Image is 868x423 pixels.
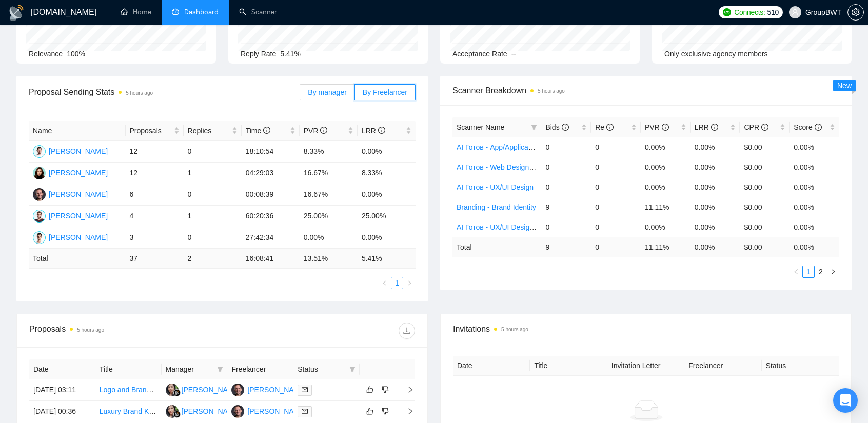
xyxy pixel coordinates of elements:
[364,405,376,417] button: like
[691,217,740,237] td: 0.00%
[827,266,839,278] button: right
[847,4,864,21] button: setting
[641,137,691,157] td: 0.00%
[815,266,826,277] a: 2
[100,386,249,394] a: Logo and Brand Design for New Travel Agency
[827,266,839,278] li: Next Page
[364,384,376,396] button: like
[591,217,641,237] td: 0
[184,163,242,184] td: 1
[562,124,569,131] span: info-circle
[815,124,822,131] span: info-circle
[761,124,768,131] span: info-circle
[531,124,537,130] span: filter
[358,249,416,269] td: 5.41 %
[166,405,179,418] img: SN
[711,124,718,131] span: info-circle
[126,227,184,249] td: 3
[399,327,415,335] span: download
[231,385,306,393] a: VZ[PERSON_NAME]
[173,389,181,396] img: gigradar-bm.png
[391,277,403,289] a: 1
[242,249,300,269] td: 16:08:41
[49,232,108,243] div: [PERSON_NAME]
[641,237,691,257] td: 11.11 %
[33,167,46,179] img: SK
[379,405,391,417] button: dislike
[8,5,25,21] img: logo
[830,269,836,275] span: right
[740,177,790,197] td: $0.00
[691,237,740,257] td: 0.00 %
[100,407,262,415] a: Luxury Brand Kit Development & Mock-up Creation
[349,366,356,372] span: filter
[457,183,534,191] a: AI Готов - UX/UI Design
[457,203,536,211] a: Branding - Brand Identity
[263,127,270,134] span: info-circle
[33,145,46,158] img: AY
[126,206,184,227] td: 4
[691,197,740,217] td: 0.00%
[815,266,827,278] li: 2
[49,210,108,221] div: [PERSON_NAME]
[790,197,839,217] td: 0.00%
[166,364,213,375] span: Manager
[242,206,300,227] td: 60:20:36
[790,266,802,278] button: left
[300,184,358,206] td: 16.67%
[166,407,241,415] a: SN[PERSON_NAME]
[247,406,306,417] div: [PERSON_NAME]
[591,157,641,177] td: 0
[239,8,277,16] a: searchScanner
[366,407,373,415] span: like
[188,125,230,136] span: Replies
[529,119,539,135] span: filter
[241,50,276,58] span: Reply Rate
[242,163,300,184] td: 04:29:03
[790,157,839,177] td: 0.00%
[29,121,126,141] th: Name
[641,177,691,197] td: 0.00%
[304,127,328,135] span: PVR
[391,277,403,289] li: 1
[767,7,779,18] span: 510
[802,266,815,278] li: 1
[382,407,389,415] span: dislike
[126,90,153,96] time: 5 hours ago
[77,327,104,333] time: 5 hours ago
[641,157,691,177] td: 0.00%
[95,359,162,379] th: Title
[541,137,591,157] td: 0
[320,127,327,134] span: info-circle
[182,406,241,417] div: [PERSON_NAME]
[33,190,108,198] a: VZ[PERSON_NAME]
[541,217,591,237] td: 0
[545,123,568,131] span: Bids
[130,125,172,136] span: Proposals
[399,323,415,339] button: download
[184,141,242,163] td: 0
[126,141,184,163] td: 12
[33,233,108,241] a: DN[PERSON_NAME]
[457,163,637,171] a: AI Готов - Web Design Intermediate минус Development
[734,7,765,18] span: Connects:
[530,356,607,376] th: Title
[33,147,108,155] a: AY[PERSON_NAME]
[231,407,306,415] a: VZ[PERSON_NAME]
[723,8,731,16] img: upwork-logo.png
[121,8,151,16] a: homeHome
[33,211,108,219] a: OB[PERSON_NAME]
[184,249,242,269] td: 2
[126,249,184,269] td: 37
[541,177,591,197] td: 0
[280,50,301,58] span: 5.41%
[95,379,162,401] td: Logo and Brand Design for New Travel Agency
[790,177,839,197] td: 0.00%
[215,361,225,377] span: filter
[33,188,46,201] img: VZ
[358,206,416,227] td: 25.00%
[403,277,416,289] li: Next Page
[793,269,799,275] span: left
[379,277,391,289] button: left
[29,249,126,269] td: Total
